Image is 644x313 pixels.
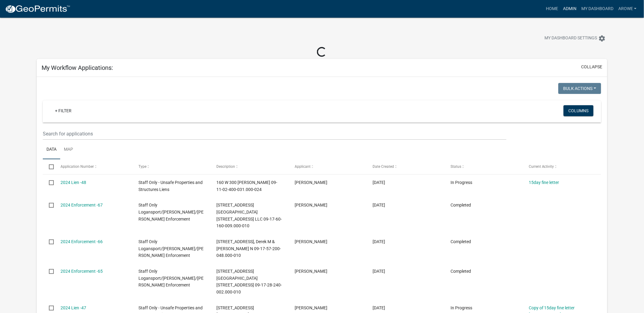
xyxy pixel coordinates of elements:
[451,239,471,244] span: Completed
[55,159,133,174] datatable-header-cell: Application Number
[217,239,281,258] span: 604 E MAIN ST Scott, Derek M & Brock N 09-17-57-200-048.000-010
[61,164,94,169] span: Application Number
[561,3,579,15] a: Admin
[295,180,327,185] span: Ashley Rowe
[217,164,235,169] span: Description
[445,159,523,174] datatable-header-cell: Status
[138,180,203,192] span: Staff Only - Unsafe Properties and Structures Liens
[367,159,445,174] datatable-header-cell: Date Created
[61,269,103,274] a: 2024 Enforcement -65
[545,35,597,42] span: My Dashboard Settings
[295,239,327,244] span: Ashley Rowe
[217,269,282,294] span: 4000 E MARKET ST 4000 E Market St LLC 09-17-28-240-002.000-010
[373,305,385,310] span: 11/07/2024
[50,105,76,116] a: + Filter
[579,3,616,15] a: My Dashboard
[373,203,385,207] span: 11/15/2024
[295,305,327,310] span: Ashley Rowe
[211,159,289,174] datatable-header-cell: Description
[43,128,506,140] input: Search for applications
[133,159,211,174] datatable-header-cell: Type
[616,3,639,15] a: arowe
[43,159,54,174] datatable-header-cell: Select
[42,64,113,71] h5: My Workflow Applications:
[61,305,86,310] a: 2024 Lien -47
[138,203,204,221] span: Staff Only Logansport/Cass/Walton Enforcement
[138,239,204,258] span: Staff Only Logansport/Cass/Walton Enforcement
[598,35,606,42] i: settings
[61,203,103,207] a: 2024 Enforcement -67
[373,269,385,274] span: 11/15/2024
[451,180,473,185] span: In Progress
[61,180,86,185] a: 2024 Lien -48
[523,159,601,174] datatable-header-cell: Current Activity
[138,164,146,169] span: Type
[295,269,327,274] span: Ashley Rowe
[61,239,103,244] a: 2024 Enforcement -66
[581,64,602,70] button: collapse
[451,269,471,274] span: Completed
[451,305,473,310] span: In Progress
[564,105,594,116] button: Columns
[295,164,311,169] span: Applicant
[43,140,60,160] a: Data
[540,32,611,44] button: My Dashboard Settingssettings
[543,3,561,15] a: Home
[373,164,394,169] span: Date Created
[529,164,554,169] span: Current Activity
[60,140,77,160] a: Map
[558,83,601,94] button: Bulk Actions
[138,269,204,288] span: Staff Only Logansport/Cass/Walton Enforcement
[373,180,385,185] span: 12/19/2024
[295,203,327,207] span: Ashley Rowe
[529,180,559,185] a: 15day fine letter
[217,203,282,228] span: 3131 E MARKET ST 3131 E Market Street LLC 09-17-60-160-009.000-010
[289,159,367,174] datatable-header-cell: Applicant
[451,203,471,207] span: Completed
[373,239,385,244] span: 11/15/2024
[451,164,462,169] span: Status
[217,180,278,192] span: 160 W 300 Russow, Steven 09-11-02-400-031.000-024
